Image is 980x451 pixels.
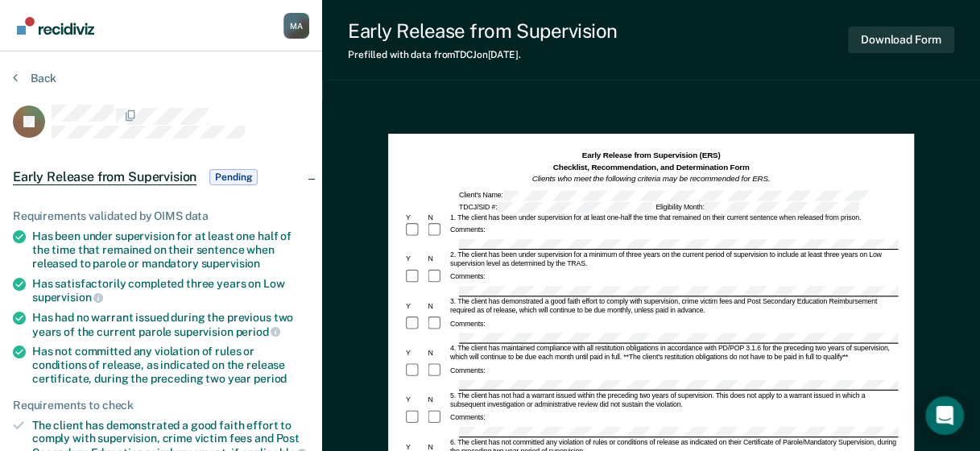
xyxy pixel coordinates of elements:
div: Y [403,213,425,222]
div: M A [283,13,309,39]
span: Early Release from Supervision [13,169,196,185]
div: 3. The client has demonstrated a good faith effort to comply with supervision, crime victim fees ... [448,298,897,316]
span: Pending [209,169,258,185]
div: 1. The client has been under supervision for at least one-half the time that remained on their cu... [448,213,897,222]
div: Comments: [448,273,486,282]
div: Comments: [448,320,486,329]
div: N [426,303,448,312]
div: TDCJ/SID #: [457,201,653,212]
div: 2. The client has been under supervision for a minimum of three years on the current period of su... [448,251,897,269]
div: Has been under supervision for at least one half of the time that remained on their sentence when... [32,230,309,270]
button: Download Form [848,27,954,53]
div: Has satisfactorily completed three years on Low [32,277,309,304]
span: period [254,372,287,385]
div: N [426,396,448,405]
div: Y [403,396,425,405]
div: Has not committed any violation of rules or conditions of release, as indicated on the release ce... [32,345,309,385]
div: Comments: [448,366,486,375]
div: N [426,255,448,264]
div: N [426,213,448,222]
div: Y [403,303,425,312]
div: Requirements validated by OIMS data [13,209,309,223]
div: Comments: [448,414,486,423]
div: 5. The client has not had a warrant issued within the preceding two years of supervision. This do... [448,392,897,410]
strong: Checklist, Recommendation, and Determination Form [552,163,749,172]
div: Y [403,255,425,264]
button: Back [13,71,56,85]
div: Requirements to check [13,399,309,412]
span: supervision [201,257,260,270]
img: Recidiviz [17,17,94,35]
div: Open Intercom Messenger [925,396,964,435]
button: Profile dropdown button [283,13,309,39]
div: Comments: [448,226,486,235]
div: Early Release from Supervision [348,19,618,43]
div: N [426,350,448,358]
strong: Early Release from Supervision (ERS) [581,151,720,159]
div: Prefilled with data from TDCJ on [DATE] . [348,49,618,60]
div: Has had no warrant issued during the previous two years of the current parole supervision [32,311,309,338]
div: Y [403,350,425,358]
span: supervision [32,291,103,304]
div: 4. The client has maintained compliance with all restitution obligations in accordance with PD/PO... [448,345,897,362]
em: Clients who meet the following criteria may be recommended for ERS. [531,175,770,184]
span: period [235,325,280,338]
div: Eligibility Month: [654,201,861,212]
div: Client's Name: [457,190,869,201]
